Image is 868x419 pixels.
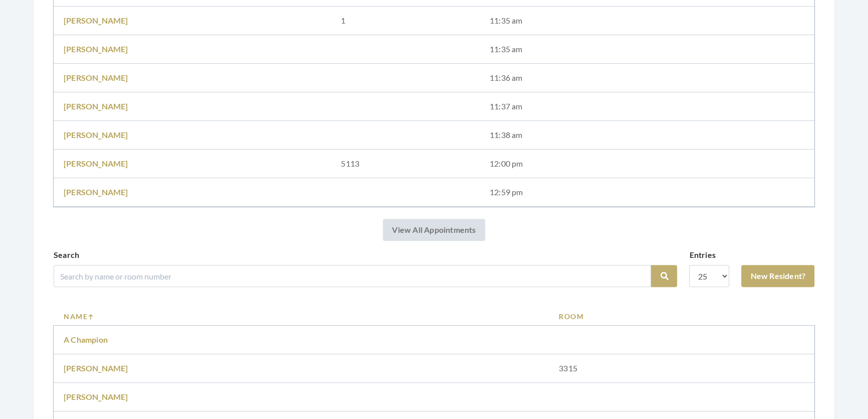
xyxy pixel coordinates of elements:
[549,354,814,383] td: 3315
[383,219,485,241] a: View All Appointments
[331,150,480,178] td: 5113
[64,311,539,322] a: Name
[480,64,814,92] td: 11:36 am
[64,187,128,197] a: [PERSON_NAME]
[64,130,128,139] a: [PERSON_NAME]
[741,265,814,287] a: New Resident?
[64,335,108,344] a: A Champion
[64,73,128,82] a: [PERSON_NAME]
[480,7,814,35] td: 11:35 am
[64,392,128,401] a: [PERSON_NAME]
[54,265,651,287] input: Search by name or room number
[64,363,128,373] a: [PERSON_NAME]
[64,159,128,168] a: [PERSON_NAME]
[480,121,814,150] td: 11:38 am
[480,178,814,207] td: 12:59 pm
[54,249,79,261] label: Search
[480,150,814,178] td: 12:00 pm
[559,311,804,322] a: Room
[331,7,480,35] td: 1
[480,92,814,121] td: 11:37 am
[480,35,814,64] td: 11:35 am
[64,16,128,25] a: [PERSON_NAME]
[64,44,128,54] a: [PERSON_NAME]
[689,249,715,261] label: Entries
[64,101,128,111] a: [PERSON_NAME]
